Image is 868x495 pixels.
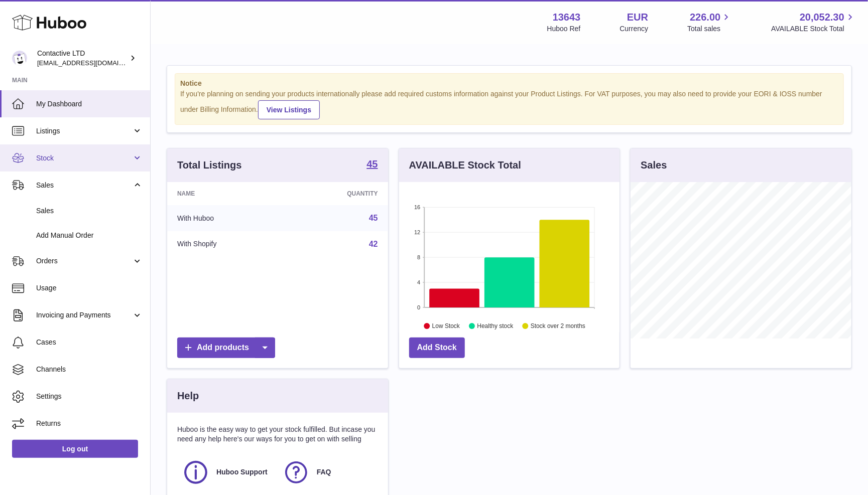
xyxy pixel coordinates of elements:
[531,322,585,329] text: Stock over 2 months
[432,322,460,329] text: Low Stock
[800,11,844,24] span: 20,052.30
[180,89,838,119] div: If you're planning on sending your products internationally please add required customs informati...
[177,158,242,172] h3: Total Listings
[167,231,286,257] td: With Shopify
[687,24,732,34] span: Total sales
[283,459,373,486] a: FAQ
[317,467,331,477] span: FAQ
[177,338,275,358] a: Add products
[36,206,143,216] span: Sales
[177,389,199,403] h3: Help
[37,59,148,67] span: [EMAIL_ADDRESS][DOMAIN_NAME]
[37,49,128,68] div: Contactive LTD
[771,24,856,34] span: AVAILABLE Stock Total
[36,365,143,374] span: Channels
[36,99,143,109] span: My Dashboard
[620,24,649,34] div: Currency
[36,126,132,136] span: Listings
[36,419,143,428] span: Returns
[369,240,378,248] a: 42
[409,338,465,358] a: Add Stock
[414,229,420,235] text: 12
[553,11,581,24] strong: 13643
[771,11,856,34] a: 20,052.30 AVAILABLE Stock Total
[182,459,273,486] a: Huboo Support
[36,283,143,293] span: Usage
[366,159,378,171] a: 45
[12,51,27,66] img: soul@SOWLhome.com
[36,338,143,347] span: Cases
[180,79,838,88] strong: Notice
[36,153,132,163] span: Stock
[366,159,378,169] strong: 45
[36,231,143,240] span: Add Manual Order
[12,440,138,458] a: Log out
[286,182,388,205] th: Quantity
[369,214,378,222] a: 45
[177,425,378,444] p: Huboo is the easy way to get your stock fulfilled. But incase you need any help here's our ways f...
[690,11,720,24] span: 226.00
[547,24,581,34] div: Huboo Ref
[36,310,132,320] span: Invoicing and Payments
[641,158,667,172] h3: Sales
[258,100,320,119] a: View Listings
[36,256,132,266] span: Orders
[36,181,132,190] span: Sales
[417,279,420,285] text: 4
[417,254,420,260] text: 8
[627,11,648,24] strong: EUR
[216,467,268,477] span: Huboo Support
[477,322,514,329] text: Healthy stock
[414,204,420,210] text: 16
[167,205,286,231] td: With Huboo
[409,158,521,172] h3: AVAILABLE Stock Total
[36,392,143,401] span: Settings
[417,304,420,310] text: 0
[167,182,286,205] th: Name
[687,11,732,34] a: 226.00 Total sales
